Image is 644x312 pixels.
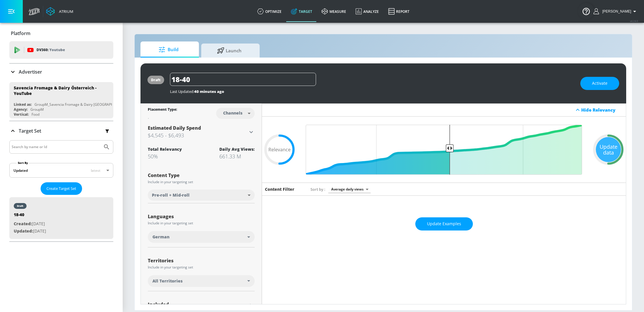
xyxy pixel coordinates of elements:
[13,168,28,173] div: Updated
[148,146,182,152] div: Total Relevancy
[34,102,129,107] div: GroupM_Savencia Fromage & Dairy [GEOGRAPHIC_DATA]
[57,9,73,14] div: Atrium
[148,107,177,113] div: Placement Type:
[630,19,638,22] span: v 4.24.0
[148,153,182,160] div: 50%
[9,197,113,239] div: draft18-40Created:[DATE]Updated:[DATE]
[303,125,585,175] input: Final Threshold
[148,173,255,178] div: Content Type
[14,221,32,226] span: Created:
[148,125,255,139] div: Estimated Daily Spend$4,545 - $6,493
[148,180,255,184] div: Include in your targeting set
[207,44,251,58] span: Launch
[49,47,65,53] p: Youtube
[328,185,371,193] div: Average daily views
[37,47,65,53] p: DV360:
[11,30,30,37] p: Platform
[14,85,104,96] div: Savencia Fromage & Dairy Österreich - YouTube
[265,186,294,192] h6: Content Filter
[152,192,190,198] span: Pre-roll + Mid-roll
[14,228,46,235] p: [DATE]
[415,217,473,230] button: Update Examples
[14,112,29,117] div: Vertical:
[9,82,113,118] div: Savencia Fromage & Dairy Österreich - YouTubeLinked as:GroupM_Savencia Fromage & Dairy [GEOGRAPHI...
[9,25,113,41] div: Platform
[148,131,248,139] h3: $4,545 - $6,493
[148,125,201,131] span: Estimated Daily Spend
[600,9,631,13] span: login as: stephanie.wolklin@zefr.com
[12,143,100,151] input: Search by name or Id
[268,147,291,152] span: Relevance
[592,80,607,87] span: Activate
[146,43,191,57] span: Build
[383,1,414,22] a: Report
[152,234,169,240] span: German
[91,168,100,173] span: latest
[220,110,245,115] div: Channels
[581,107,623,113] div: Hide Relevancy
[9,64,113,80] div: Advertiser
[310,187,325,192] span: Sort by
[151,77,161,82] div: draft
[32,112,39,117] div: Food
[596,137,621,162] div: Update data
[30,107,44,112] div: GroupM
[317,1,351,22] a: measure
[46,185,76,192] span: Create Target Set
[580,77,619,90] button: Activate
[9,195,113,241] nav: list of Target Set
[427,220,461,228] span: Update Examples
[46,7,73,16] a: Atrium
[14,212,46,220] div: 18-40
[17,204,23,207] div: draft
[219,146,255,152] div: Daily Avg Views:
[148,231,255,243] div: German
[578,3,594,19] button: Open Resource Center
[148,275,255,287] div: All Territories
[9,140,113,241] div: Target Set
[41,182,82,195] button: Create Target Set
[148,214,255,219] div: Languages
[19,128,41,134] p: Target Set
[194,89,224,94] span: 40 minutes ago
[9,121,113,141] div: Target Set
[14,220,46,228] p: [DATE]
[19,69,42,75] p: Advertiser
[14,228,33,234] span: Updated:
[152,278,183,284] span: All Territories
[148,266,255,269] div: Include in your targeting set
[148,221,255,225] div: Include in your targeting set
[351,1,383,22] a: Analyze
[17,161,29,165] label: Sort By
[9,41,113,59] div: DV360: Youtube
[262,103,626,117] div: Hide Relevancy
[14,102,32,107] div: Linked as:
[148,302,246,307] div: Included
[148,258,255,263] div: Territories
[286,1,317,22] a: Target
[593,8,638,15] button: [PERSON_NAME]
[14,107,27,112] div: Agency:
[170,89,574,94] div: Last Updated:
[219,153,255,160] div: 661.33 M
[253,1,286,22] a: optimize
